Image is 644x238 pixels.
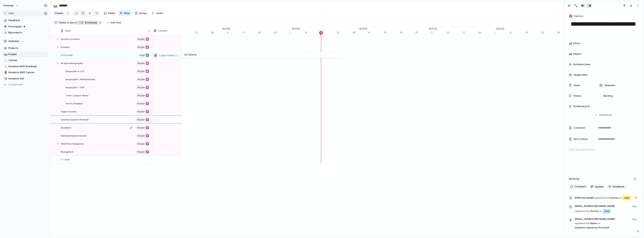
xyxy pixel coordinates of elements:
[220,27,232,31] span: [DATE]
[573,63,593,66] span: Estimate (weeks)
[211,31,220,34] div: 28
[575,195,632,201] span: Priority
[2,64,49,69] a: 💫Konektor MVP Roadmap
[137,77,145,82] span: Projekt
[61,117,89,122] span: Qubedoo-basiertes Protokoll
[137,109,145,114] span: Feature
[2,70,49,75] a: 🔮Konektor MVP Canvas
[573,104,593,108] span: Schätzung Stunden
[575,222,590,225] span: updated the
[634,195,638,199] span: 1w
[613,185,624,189] span: Feedback
[321,31,337,34] div: 15
[3,52,7,56] button: 🛤️
[136,69,150,74] button: Projekt
[575,209,590,213] span: updated the
[589,184,605,189] button: Update
[604,209,609,213] span: Low
[118,10,131,16] button: Filter
[574,137,588,141] span: Def of done
[136,149,150,154] button: Feature
[2,82,49,87] button: Create view
[624,196,629,200] span: High
[110,21,121,24] span: Add filter
[137,37,145,42] span: Projekt
[8,39,19,43] span: Qubedoo
[478,31,494,34] div: 24
[357,27,369,31] span: [DATE]
[632,217,638,221] span: 3mo
[258,31,274,34] div: 18
[55,11,63,15] span: Create
[61,45,70,49] span: Konektor
[242,31,258,34] div: 11
[8,65,47,68] span: Konektor MVP Roadmap
[184,53,197,57] span: CP VGV-KI
[53,3,57,8] div: 🛤️
[102,10,116,16] button: Fields
[137,133,145,138] span: Feature
[61,109,76,113] span: Support-System
[137,93,145,98] span: Projekt
[337,31,353,34] div: 22
[569,184,587,189] button: Comment
[150,10,164,16] button: Zoom
[595,185,604,189] span: Update
[2,51,49,57] a: 🛤️Projekt
[573,94,581,98] span: Status
[575,217,630,230] span: Name Qubedoo-basiertes Protokoll
[8,31,47,34] span: My projects
[431,31,447,34] div: 3
[573,52,581,56] span: Impact
[52,3,58,9] button: 🛤️
[4,70,7,75] div: 🔮
[66,69,84,73] span: Innoprojekt 4: GLT
[133,10,148,16] button: Group
[61,37,80,41] span: Security-Excellence
[598,222,600,225] span: to
[4,52,7,56] div: 🛤️
[59,21,67,24] span: Status
[136,125,150,130] button: Feature
[599,84,603,87] div: 🛠️
[607,184,626,189] button: Feedback
[8,19,47,22] span: Feedback
[319,31,323,35] div: 15
[136,109,150,114] button: Feature
[227,31,242,34] div: 4
[8,71,47,74] span: Konektor MVP Canvas
[595,196,609,200] span: updated the
[137,117,145,122] span: Feature
[84,21,97,24] span: statuses
[67,21,77,25] button: isany of
[136,61,150,66] button: Projekt
[290,31,305,34] div: 1
[136,141,150,146] button: Feature
[573,84,580,87] span: Team
[541,31,557,34] div: 22
[137,141,145,146] span: Feature
[66,101,83,105] span: NavVis Produktiv
[557,31,564,34] div: 29
[2,38,49,44] button: 🛠️Qubedoo
[427,27,439,31] span: [DATE]
[139,53,150,58] button: goal
[4,64,7,69] div: 💫
[69,21,77,24] span: any of
[606,113,612,117] span: more
[574,126,585,130] span: Comment
[2,57,49,63] div: 📃Canvas
[573,42,580,45] span: Effort
[61,133,87,138] span: Dateinamenskonventionen
[2,3,20,9] button: Formitas
[8,52,47,56] span: Projekt
[159,54,188,57] span: Carpus+Partner AG (archived)
[564,27,576,31] span: [DATE]
[2,18,49,23] a: Feedback
[599,113,606,117] span: Show
[140,53,145,58] span: goal
[137,45,145,50] span: Projekt
[463,31,478,34] div: 17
